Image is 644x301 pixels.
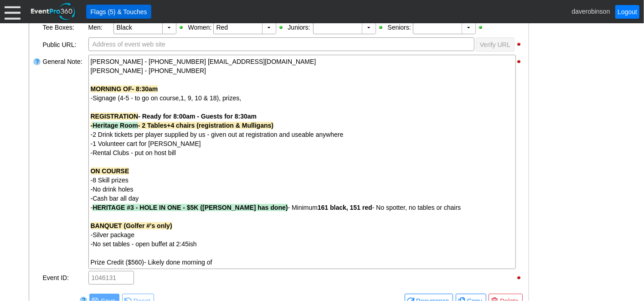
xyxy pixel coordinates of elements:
div: Tee Boxes: [43,20,88,34]
div: Hide Event ID when printing; click to show Event ID when printing. [516,275,524,281]
span: daverobinson [572,7,610,15]
a: Logout [615,5,639,19]
div: Show Mens Tee Box when printing; click to hide Mens Tee Box when printing. [178,24,186,31]
span: Address of event web site [91,38,167,51]
span: -Signage (4-5 - to go on course,1, 9, 10 & 18), prizes, [91,94,242,102]
span: REGISTRATION [91,113,139,120]
strong: 161 black, 151 red [318,204,372,211]
span: Flags (5) & Touches [88,7,149,16]
span: [PERSON_NAME] - [PHONE_NUMBER] [91,67,206,74]
div: Women: [188,21,213,34]
span: Flags (5) & Touches [88,7,149,16]
span: Heritage Room [93,122,138,129]
div: Hide Event Note when printing; click to show Event Note when printing. [516,58,524,65]
strong: BANQUET (Golfer #'s only) [91,222,172,229]
span: -1 Volunteer cart for [PERSON_NAME] [91,140,201,147]
div: Juniors: [288,21,313,34]
span: -Silver package [91,231,135,239]
img: EventPro360 [30,1,77,22]
div: General Note: [42,54,88,270]
div: Hide Public URL when printing; click to show Public URL when printing. [516,41,524,47]
span: Prize Credit ($560)- Likely done morning of [91,259,212,266]
span: -8 Skill prizes [91,176,129,184]
div: Public URL: [42,37,88,54]
div: Seniors: [388,21,413,34]
strong: - - 2 Tables+4 chairs (registration & Mulligans) [91,122,274,129]
span: [PERSON_NAME] - [PHONE_NUMBER] [EMAIL_ADDRESS][DOMAIN_NAME] [91,58,316,65]
div: Men: [88,21,113,34]
span: - - Minimum - No spotter, no tables or chairs [91,204,461,211]
span: -No drink holes [91,186,134,193]
span: Verify URL [478,40,512,49]
span: HERITAGE #3 - HOLE IN ONE - $5K ([PERSON_NAME] has done) [93,204,288,211]
div: Menu: Click or 'Crtl+M' to toggle menu open/close [5,4,21,20]
div: Show Womens Tee Box when printing; click to hide Womens Tee Box when printing. [278,24,286,31]
div: Show Seniors Tee Box when printing; click to hide Seniors Tee Box when printing. [478,24,486,31]
div: Show Juniors Tee Box when printing; click to hide Juniors Tee Box when printing. [378,24,386,31]
span: - Ready for 8:00am - Guests for 8:30am [91,113,257,120]
div: Event ID: [42,270,88,285]
span: -No set tables - open buffet at 2:45ish [91,240,197,248]
strong: ON COURSE [91,167,129,175]
span: -Rental Clubs - put on host bill [91,149,176,156]
strong: MORNING OF- 8:30am [91,85,158,93]
span: -2 Drink tickets per player supplied by us - given out at registration and useable anywhere [91,131,344,138]
span: -Cash bar all day [91,195,139,202]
